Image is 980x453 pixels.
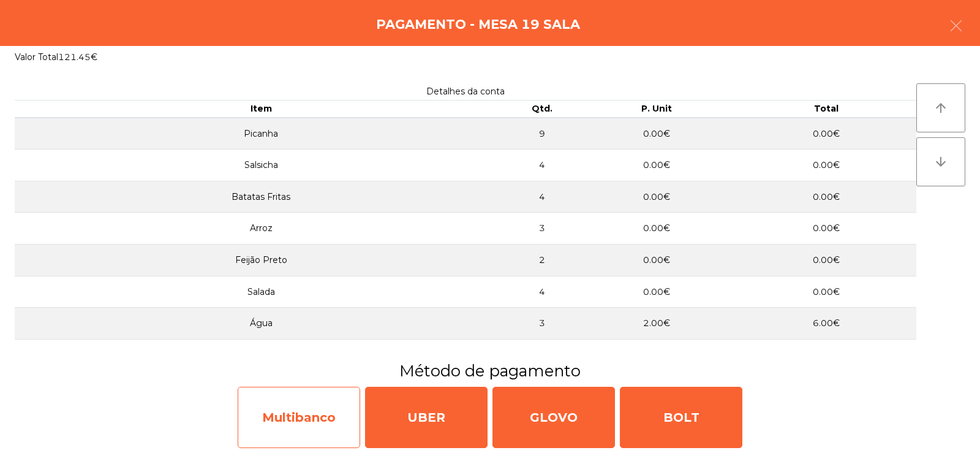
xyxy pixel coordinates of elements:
td: 6.00€ [736,308,916,340]
td: 0.00€ [736,245,916,276]
div: UBER [365,387,488,448]
td: 0.00€ [577,245,736,276]
h4: Pagamento - Mesa 19 Sala [376,15,580,34]
div: GLOVO [492,387,615,448]
td: Salada [15,276,507,308]
td: Salsicha [15,150,507,181]
td: 0.00€ [736,118,916,150]
td: 0.00€ [736,150,916,181]
td: Arroz [15,213,507,245]
td: 0.00€ [577,181,736,213]
div: BOLT [620,387,742,448]
td: 0.00€ [577,213,736,245]
i: arrow_downward [933,154,948,169]
td: 0.00€ [577,118,736,150]
h3: Método de pagamento [9,360,971,382]
td: Picanha [15,118,507,150]
span: Valor Total [15,51,58,63]
td: 0.00€ [736,181,916,213]
td: 4 [507,276,576,308]
td: 2.00€ [577,308,736,340]
td: 0.00€ [736,213,916,245]
td: 9 [507,118,576,150]
td: 2 [507,245,576,276]
td: 1 [507,339,576,371]
button: arrow_downward [916,137,965,186]
button: arrow_upward [916,83,965,132]
th: Total [736,101,916,118]
td: 2.80€ [736,339,916,371]
td: 4 [507,181,576,213]
td: 2.80€ [577,339,736,371]
th: P. Unit [577,101,736,118]
td: Coca-Cola Zero [15,339,507,371]
span: Detalhes da conta [426,86,505,97]
td: 3 [507,213,576,245]
td: 4 [507,150,576,181]
td: 3 [507,308,576,340]
span: 121.45€ [58,51,97,63]
th: Qtd. [507,101,576,118]
td: Batatas Fritas [15,181,507,213]
td: 0.00€ [577,150,736,181]
i: arrow_upward [933,101,948,115]
th: Item [15,101,507,118]
td: 0.00€ [736,276,916,308]
td: 0.00€ [577,276,736,308]
td: Água [15,308,507,340]
div: Multibanco [238,387,360,448]
td: Feijão Preto [15,245,507,276]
